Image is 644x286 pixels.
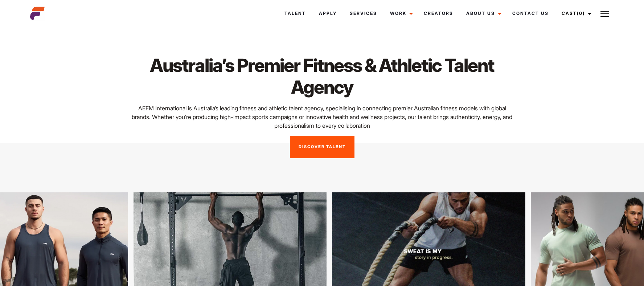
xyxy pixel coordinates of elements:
a: Services [343,4,383,23]
img: Burger icon [600,9,609,18]
a: About Us [460,4,506,23]
h1: Australia’s Premier Fitness & Athletic Talent Agency [129,54,515,98]
a: Apply [312,4,343,23]
a: Talent [278,4,312,23]
img: cropped-aefm-brand-fav-22-square.png [30,6,45,21]
span: (0) [577,11,585,16]
p: AEFM International is Australia’s leading fitness and athletic talent agency, specialising in con... [129,104,515,130]
a: Creators [417,4,460,23]
a: Discover Talent [290,136,354,158]
a: Cast(0) [555,4,596,23]
a: Work [383,4,417,23]
a: Contact Us [506,4,555,23]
